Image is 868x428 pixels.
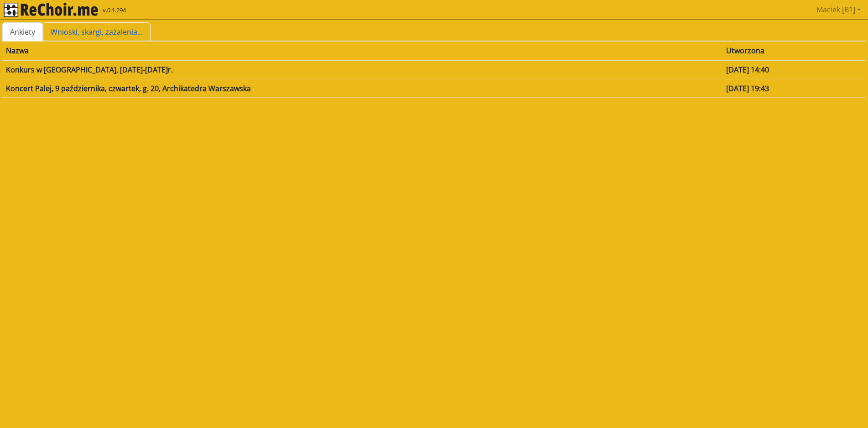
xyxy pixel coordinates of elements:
[6,45,719,56] div: Nazwa
[2,22,43,41] a: Ankiety
[43,22,151,41] a: Wnioski, skargi, zażalenia...
[722,60,866,79] td: [DATE] 14:40
[722,79,866,98] td: [DATE] 19:43
[4,3,98,17] img: rekłajer mi
[813,0,864,19] a: Maciek [B1]
[103,6,126,15] span: v.0.1.294
[2,60,722,79] td: Konkurs w [GEOGRAPHIC_DATA], [DATE]-[DATE]r.
[2,79,722,98] td: Koncert Palej, 9 października, czwartek, g. 20, Archikatedra Warszawska
[726,45,862,56] div: Utworzona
